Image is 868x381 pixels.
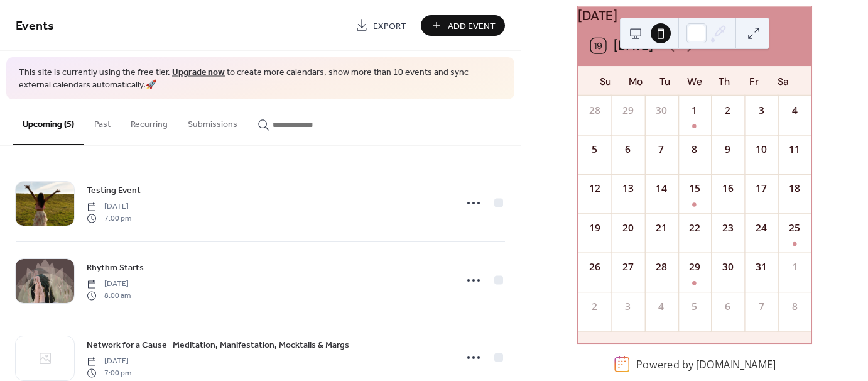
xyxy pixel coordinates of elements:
[346,15,416,36] a: Export
[87,213,131,224] span: 7:00 pm
[687,103,702,118] div: 1
[654,299,668,314] div: 4
[87,356,131,367] span: [DATE]
[788,260,802,274] div: 1
[587,182,602,196] div: 12
[754,182,769,196] div: 17
[621,103,635,118] div: 29
[121,99,178,144] button: Recurring
[585,35,659,57] button: 19[DATE]
[720,299,735,314] div: 6
[87,260,144,275] a: Rhythm Starts
[788,142,802,157] div: 11
[87,279,131,290] span: [DATE]
[687,142,702,157] div: 8
[654,260,668,274] div: 28
[448,19,496,33] span: Add Event
[720,260,735,274] div: 30
[654,142,668,157] div: 7
[687,182,702,196] div: 15
[687,221,702,235] div: 22
[621,142,635,157] div: 6
[587,221,602,235] div: 19
[87,201,131,213] span: [DATE]
[84,99,121,144] button: Past
[654,182,668,196] div: 14
[87,338,349,352] a: Network for a Cause- Meditation, Manifestation, Mocktails & Margs
[720,103,735,118] div: 2
[754,260,769,274] div: 31
[621,66,650,96] div: Mo
[587,299,602,314] div: 2
[178,99,247,144] button: Submissions
[687,299,702,314] div: 5
[769,66,798,96] div: Sa
[578,6,811,26] div: [DATE]
[650,66,680,96] div: Tu
[754,103,769,118] div: 3
[788,182,802,196] div: 18
[720,182,735,196] div: 16
[788,221,802,235] div: 25
[587,260,602,274] div: 26
[421,15,505,36] button: Add Event
[587,103,602,118] div: 28
[587,142,602,157] div: 5
[720,221,735,235] div: 23
[621,260,635,274] div: 27
[19,67,502,91] span: This site is currently using the free tier. to create more calendars, show more than 10 events an...
[654,221,668,235] div: 21
[720,142,735,157] div: 9
[16,14,54,38] span: Events
[172,64,225,81] a: Upgrade now
[687,260,702,274] div: 29
[754,299,769,314] div: 7
[654,103,668,118] div: 30
[621,299,635,314] div: 3
[87,367,131,378] span: 7:00 pm
[754,221,769,235] div: 24
[87,290,131,301] span: 8:00 am
[87,339,349,352] span: Network for a Cause- Meditation, Manifestation, Mocktails & Margs
[87,184,141,197] span: Testing Event
[788,299,802,314] div: 8
[754,142,769,157] div: 10
[788,103,802,118] div: 4
[87,262,144,275] span: Rhythm Starts
[621,182,635,196] div: 13
[696,357,776,371] a: [DOMAIN_NAME]
[87,183,141,197] a: Testing Event
[373,19,406,33] span: Export
[621,221,635,235] div: 20
[13,99,84,145] button: Upcoming (5)
[710,66,739,96] div: Th
[636,357,776,371] div: Powered by
[739,66,769,96] div: Fr
[591,66,621,96] div: Su
[680,66,709,96] div: We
